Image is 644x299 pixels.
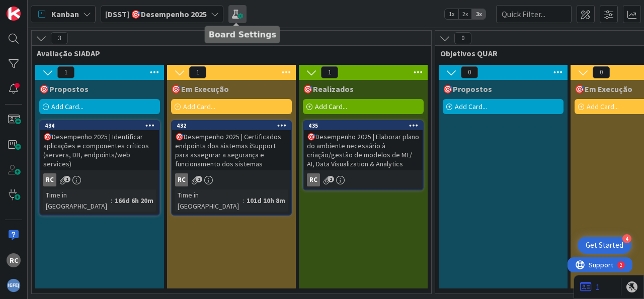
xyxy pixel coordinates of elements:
[177,122,291,129] div: 432
[175,189,243,212] div: Time in [GEOGRAPHIC_DATA]
[304,130,423,170] div: 🎯Desempenho 2025 | Elaborar plano do ambiente necessário à criação/gestão de modelos de ML/ AI, D...
[307,173,320,186] div: RC
[308,122,423,129] div: 435
[455,102,487,111] span: Add Card...
[172,173,291,186] div: RC
[105,9,207,19] b: [DSST] 🎯Desempenho 2025
[172,121,291,130] div: 432
[575,84,632,94] span: 🎯Em Execução
[443,84,492,94] span: 🎯Propostos
[40,130,159,170] div: 🎯Desempenho 2025 | Identificar aplicações e componentes críticos (servers, DB, endpoints/web serv...
[622,234,631,243] div: 4
[111,195,112,206] span: :
[7,7,21,21] img: Visit kanbanzone.com
[7,253,21,267] div: RC
[21,2,46,14] span: Support
[587,102,619,111] span: Add Card...
[578,237,631,254] div: Open Get Started checklist, remaining modules: 4
[64,176,70,182] span: 1
[304,121,423,130] div: 435
[7,278,21,292] img: avatar
[315,102,347,111] span: Add Card...
[196,176,202,182] span: 2
[328,176,334,182] span: 2
[172,130,291,170] div: 🎯Desempenho 2025 | Certificados endpoints dos sistemas iSupport para assegurar a segurança e func...
[51,32,68,44] span: 3
[209,30,276,39] h5: Board Settings
[321,66,338,78] span: 1
[51,8,79,20] span: Kanban
[172,121,291,170] div: 432🎯Desempenho 2025 | Certificados endpoints dos sistemas iSupport para assegurar a segurança e f...
[496,5,572,23] input: Quick Filter...
[580,281,600,293] a: 1
[593,66,610,78] span: 0
[39,84,89,94] span: 🎯Propostos
[52,4,55,12] div: 2
[45,122,159,129] div: 434
[304,173,423,186] div: RC
[40,121,159,130] div: 434
[43,173,56,186] div: RC
[40,121,159,170] div: 434🎯Desempenho 2025 | Identificar aplicações e componentes críticos (servers, DB, endpoints/web s...
[189,66,206,78] span: 1
[40,173,159,186] div: RC
[586,240,623,250] div: Get Started
[472,9,486,19] span: 3x
[112,195,156,206] div: 166d 6h 20m
[445,9,458,19] span: 1x
[304,121,423,170] div: 435🎯Desempenho 2025 | Elaborar plano do ambiente necessário à criação/gestão de modelos de ML/ AI...
[43,189,111,212] div: Time in [GEOGRAPHIC_DATA]
[57,66,74,78] span: 1
[243,195,244,206] span: :
[461,66,478,78] span: 0
[303,84,354,94] span: 🎯Realizados
[454,32,471,44] span: 0
[171,84,229,94] span: 🎯Em Execução
[458,9,472,19] span: 2x
[37,48,419,58] span: Avaliação SIADAP
[51,102,84,111] span: Add Card...
[183,102,215,111] span: Add Card...
[244,195,288,206] div: 101d 10h 8m
[175,173,188,186] div: RC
